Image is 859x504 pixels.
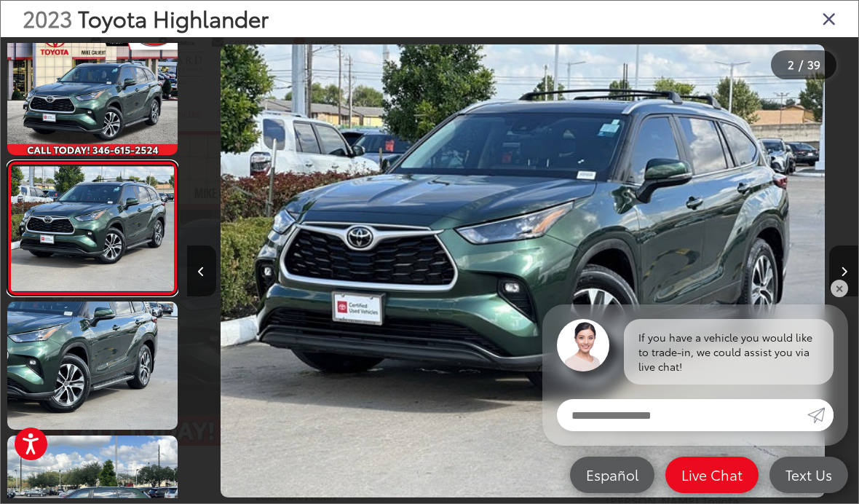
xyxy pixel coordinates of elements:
[9,166,175,291] img: 2023 Toyota Highlander XLE
[829,245,858,296] button: Next image
[665,457,759,493] a: Live Chat
[78,2,269,34] span: Toyota Highlander
[570,457,654,493] a: Español
[579,465,646,484] span: Español
[187,44,858,498] div: 2023 Toyota Highlander XLE 1
[769,457,848,493] a: Text Us
[6,301,179,431] img: 2023 Toyota Highlander XLE
[557,399,807,431] input: Enter your message
[807,56,820,72] span: 39
[187,245,216,296] button: Previous image
[221,44,825,498] img: 2023 Toyota Highlander XLE
[822,9,836,28] i: Close gallery
[788,56,794,72] span: 2
[6,26,179,157] img: 2023 Toyota Highlander XLE
[778,465,839,484] span: Text Us
[557,319,609,371] img: Agent profile photo
[23,2,72,34] span: 2023
[624,319,834,385] div: If you have a vehicle you would like to trade-in, we could assist you via live chat!
[807,399,834,431] a: Submit
[674,465,750,484] span: Live Chat
[797,60,804,70] span: /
